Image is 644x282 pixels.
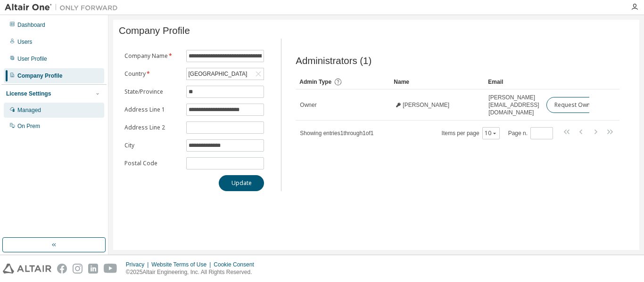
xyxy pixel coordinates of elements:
[57,264,67,274] img: facebook.svg
[6,90,51,97] div: License Settings
[508,127,553,139] span: Page n.
[214,261,259,268] div: Cookie Consent
[442,127,500,139] span: Items per page
[546,97,626,113] button: Request Owner Change
[124,142,181,149] label: City
[17,72,62,80] div: Company Profile
[17,106,41,114] div: Managed
[126,268,260,276] p: © 2025 Altair Engineering, Inc. All Rights Reserved.
[88,264,98,274] img: linkedin.svg
[300,130,373,137] span: Showing entries 1 through 1 of 1
[3,264,51,274] img: altair_logo.svg
[17,21,45,29] div: Dashboard
[126,261,151,268] div: Privacy
[124,106,181,113] label: Address Line 1
[300,101,316,109] span: Owner
[187,69,249,79] div: [GEOGRAPHIC_DATA]
[403,101,449,109] span: [PERSON_NAME]
[124,124,181,131] label: Address Line 2
[73,264,83,274] img: instagram.svg
[124,52,181,60] label: Company Name
[124,70,181,78] label: Country
[219,175,264,191] button: Update
[124,160,181,167] label: Postal Code
[488,94,539,116] span: [PERSON_NAME][EMAIL_ADDRESS][DOMAIN_NAME]
[296,56,372,66] span: Administrators (1)
[187,68,264,80] div: [GEOGRAPHIC_DATA]
[485,129,497,137] button: 10
[119,25,190,36] span: Company Profile
[5,3,123,12] img: Altair One
[299,79,331,85] span: Admin Type
[17,55,47,63] div: User Profile
[151,261,214,268] div: Website Terms of Use
[124,88,181,96] label: State/Province
[104,264,117,274] img: youtube.svg
[488,74,538,89] div: Email
[17,38,32,46] div: Users
[17,122,40,130] div: On Prem
[394,74,480,89] div: Name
